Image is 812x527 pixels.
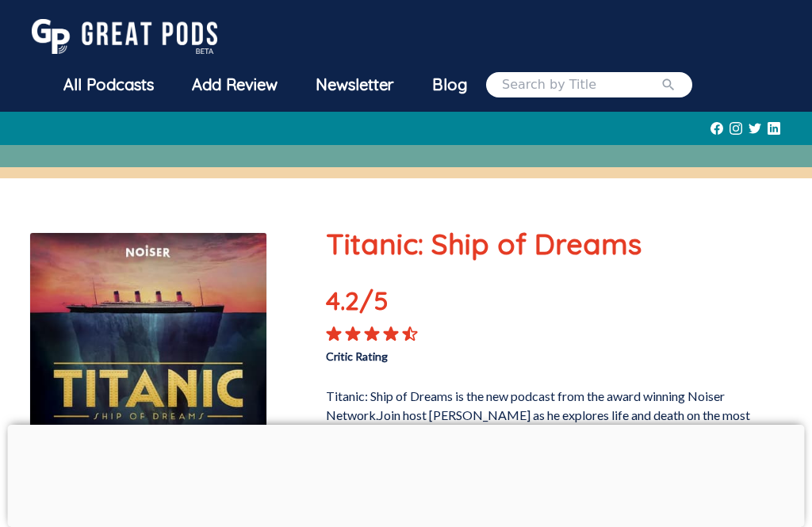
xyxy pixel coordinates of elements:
[32,19,217,54] img: GreatPods
[44,64,173,105] a: All Podcasts
[326,342,544,365] p: Critic Rating
[173,64,297,105] a: Add Review
[413,64,486,105] a: Blog
[326,223,761,265] p: Titanic: Ship of Dreams
[297,64,413,105] a: Newsletter
[8,425,805,523] iframe: Advertisement
[502,75,661,94] input: Search by Title
[29,232,267,470] img: Titanic: Ship of Dreams
[326,281,413,326] p: 4.2 /5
